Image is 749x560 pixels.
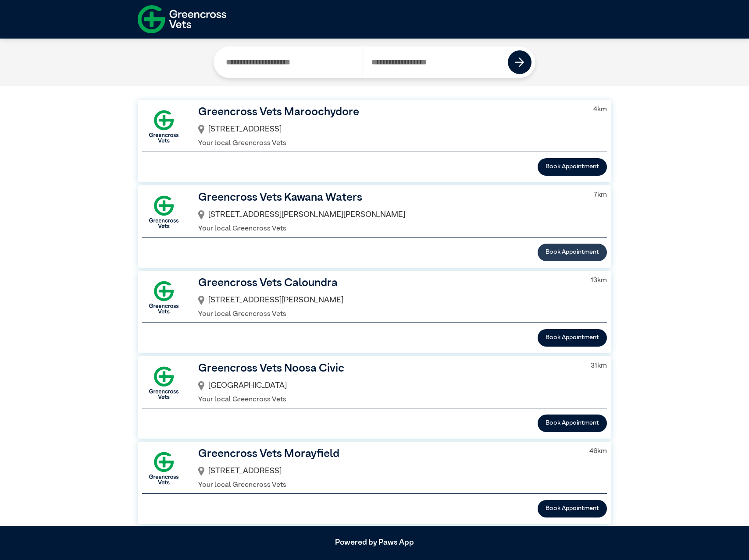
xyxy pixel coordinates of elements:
input: Search by Postcode [363,46,508,78]
p: Your local Greencross Vets [198,138,581,149]
img: GX-Square.png [142,276,185,319]
img: icon-right [515,57,524,67]
h3: Greencross Vets Maroochydore [198,104,581,121]
h3: Greencross Vets Morayfield [198,446,577,463]
p: 13 km [591,275,607,286]
button: Book Appointment [538,415,607,432]
img: f-logo [138,2,226,36]
img: GX-Square.png [142,447,185,490]
div: [STREET_ADDRESS] [198,121,581,138]
button: Book Appointment [538,500,607,517]
p: Your local Greencross Vets [198,480,577,490]
h3: Greencross Vets Noosa Civic [198,361,578,377]
p: 31 km [591,361,607,371]
p: Your local Greencross Vets [198,394,578,405]
p: 7 km [594,190,607,200]
input: Search by Clinic Name [218,46,363,78]
img: GX-Square.png [142,361,185,404]
h3: Greencross Vets Kawana Waters [198,190,581,206]
button: Book Appointment [538,158,607,176]
p: Your local Greencross Vets [198,223,581,234]
p: 4 km [593,104,607,115]
div: [GEOGRAPHIC_DATA] [198,377,578,394]
div: [STREET_ADDRESS][PERSON_NAME][PERSON_NAME] [198,206,581,223]
h5: Powered by Paws App [138,538,611,548]
p: 46 km [589,446,607,457]
img: GX-Square.png [142,190,185,234]
div: [STREET_ADDRESS] [198,463,577,480]
img: GX-Square.png [142,105,185,148]
button: Book Appointment [538,244,607,261]
p: Your local Greencross Vets [198,309,578,319]
button: Book Appointment [538,329,607,347]
div: [STREET_ADDRESS][PERSON_NAME] [198,292,578,309]
h3: Greencross Vets Caloundra [198,275,578,292]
